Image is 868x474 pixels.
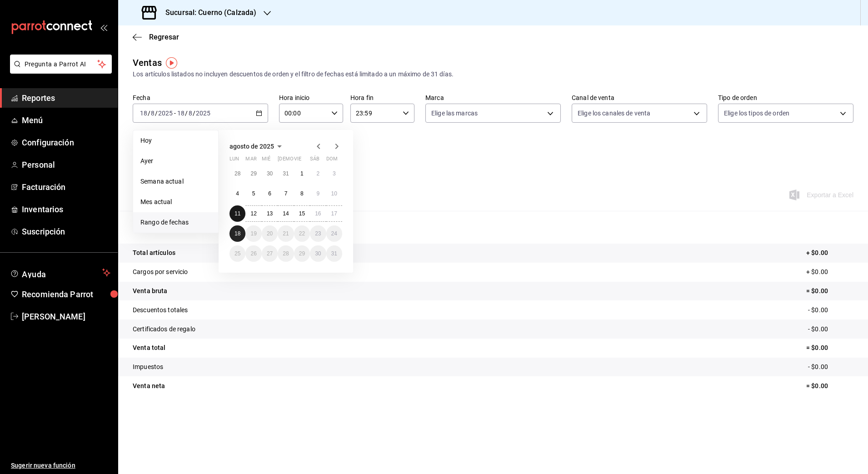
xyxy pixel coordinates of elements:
span: Rango de fechas [140,218,211,227]
p: Descuentos totales [133,305,188,315]
abbr: 4 de agosto de 2025 [236,190,239,197]
button: 2 de agosto de 2025 [310,165,326,182]
button: 10 de agosto de 2025 [326,185,342,202]
p: Venta bruta [133,286,167,296]
label: Fecha [133,95,268,101]
button: 5 de agosto de 2025 [245,185,261,202]
button: 31 de agosto de 2025 [326,245,342,262]
button: 24 de agosto de 2025 [326,225,342,242]
input: -- [150,110,155,117]
span: / [148,110,150,117]
span: Menú [22,114,110,126]
span: Ayuda [22,267,99,278]
abbr: 1 de agosto de 2025 [300,170,304,177]
span: [PERSON_NAME] [22,310,110,323]
h3: Sucursal: Cuerno (Calzada) [158,7,256,18]
button: 27 de agosto de 2025 [262,245,278,262]
button: 16 de agosto de 2025 [310,205,326,222]
abbr: 7 de agosto de 2025 [284,190,288,197]
abbr: 29 de julio de 2025 [250,170,256,177]
button: 4 de agosto de 2025 [229,185,245,202]
abbr: 11 de agosto de 2025 [234,210,240,217]
p: - $0.00 [808,324,853,334]
button: 6 de agosto de 2025 [262,185,278,202]
abbr: 9 de agosto de 2025 [316,190,319,197]
button: 12 de agosto de 2025 [245,205,261,222]
button: 28 de julio de 2025 [229,165,245,182]
button: Regresar [133,33,179,41]
button: 11 de agosto de 2025 [229,205,245,222]
abbr: 8 de agosto de 2025 [300,190,304,197]
span: Elige los tipos de orden [724,109,789,118]
abbr: domingo [326,156,338,165]
button: 20 de agosto de 2025 [262,225,278,242]
abbr: lunes [229,156,239,165]
button: 30 de julio de 2025 [262,165,278,182]
p: Venta total [133,343,165,353]
p: Impuestos [133,362,163,372]
p: Cargos por servicio [133,267,188,277]
abbr: 2 de agosto de 2025 [316,170,319,177]
abbr: 27 de agosto de 2025 [267,250,273,257]
span: / [155,110,158,117]
abbr: 3 de agosto de 2025 [333,170,336,177]
p: = $0.00 [806,343,853,353]
input: ---- [195,110,211,117]
a: Pregunta a Parrot AI [6,66,112,75]
abbr: 28 de agosto de 2025 [283,250,289,257]
span: Facturación [22,181,110,193]
p: + $0.00 [806,248,853,258]
button: 14 de agosto de 2025 [278,205,294,222]
button: 28 de agosto de 2025 [278,245,294,262]
abbr: 20 de agosto de 2025 [267,230,273,237]
img: Tooltip marker [166,57,177,69]
span: agosto de 2025 [229,143,274,150]
abbr: martes [245,156,256,165]
p: Certificados de regalo [133,324,195,334]
abbr: 30 de agosto de 2025 [315,250,321,257]
button: 7 de agosto de 2025 [278,185,294,202]
abbr: 31 de agosto de 2025 [331,250,337,257]
div: Los artículos listados no incluyen descuentos de orden y el filtro de fechas está limitado a un m... [133,70,853,79]
span: Recomienda Parrot [22,288,110,300]
span: Inventarios [22,203,110,215]
button: 1 de agosto de 2025 [294,165,310,182]
abbr: 23 de agosto de 2025 [315,230,321,237]
span: Elige las marcas [431,109,478,118]
button: 29 de julio de 2025 [245,165,261,182]
abbr: 26 de agosto de 2025 [250,250,256,257]
span: / [185,110,188,117]
button: Pregunta a Parrot AI [10,55,112,74]
button: open_drawer_menu [100,24,107,31]
button: 15 de agosto de 2025 [294,205,310,222]
input: -- [177,110,185,117]
abbr: 25 de agosto de 2025 [234,250,240,257]
abbr: 15 de agosto de 2025 [299,210,305,217]
abbr: 28 de julio de 2025 [234,170,240,177]
abbr: 22 de agosto de 2025 [299,230,305,237]
abbr: 16 de agosto de 2025 [315,210,321,217]
span: Semana actual [140,177,211,186]
label: Marca [425,95,561,101]
button: 23 de agosto de 2025 [310,225,326,242]
button: 8 de agosto de 2025 [294,185,310,202]
input: -- [140,110,148,117]
span: Pregunta a Parrot AI [25,60,98,69]
abbr: jueves [278,156,331,165]
label: Hora inicio [279,95,343,101]
span: / [193,110,195,117]
label: Tipo de orden [718,95,853,101]
abbr: viernes [294,156,301,165]
input: -- [188,110,193,117]
button: 26 de agosto de 2025 [245,245,261,262]
button: 21 de agosto de 2025 [278,225,294,242]
span: Mes actual [140,197,211,207]
p: Resumen [133,222,853,233]
abbr: 31 de julio de 2025 [283,170,289,177]
button: 18 de agosto de 2025 [229,225,245,242]
button: 17 de agosto de 2025 [326,205,342,222]
abbr: 18 de agosto de 2025 [234,230,240,237]
input: ---- [158,110,173,117]
span: Ayer [140,156,211,166]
